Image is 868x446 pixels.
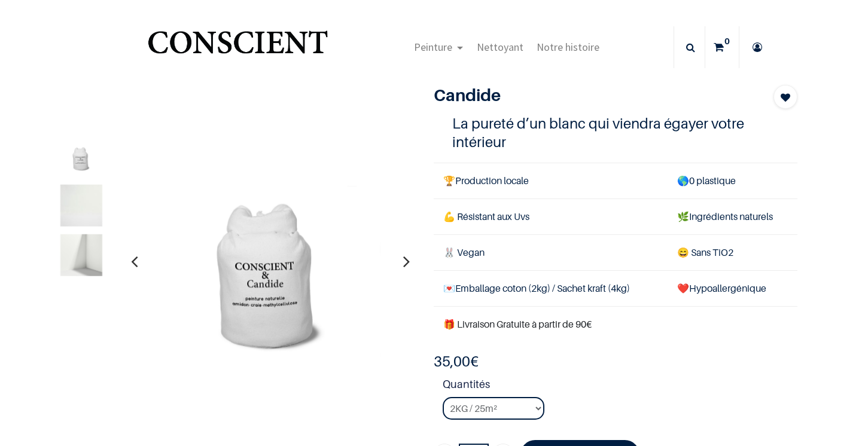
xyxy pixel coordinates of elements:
img: Product image [60,234,102,276]
span: 💌 [443,282,455,294]
span: Notre histoire [537,40,599,54]
img: Product image [60,185,102,227]
td: ❤️Hypoallergénique [668,271,798,307]
span: Nettoyant [477,40,523,54]
sup: 0 [721,35,733,47]
img: Product image [60,136,102,178]
img: Conscient [145,24,330,71]
td: Production locale [434,163,667,198]
td: Emballage coton (2kg) / Sachet kraft (4kg) [434,271,667,307]
td: ans TiO2 [668,234,798,270]
img: Product image [139,130,402,393]
span: 🐰 Vegan [443,246,485,258]
strong: Quantités [443,376,797,397]
span: 🌿 [677,210,689,222]
span: Peinture [414,40,452,54]
td: 0 plastique [668,163,798,198]
span: 😄 S [677,246,696,258]
span: 🏆 [443,175,455,187]
span: 35,00 [434,353,470,370]
iframe: Tidio Chat [806,369,863,425]
font: 🎁 Livraison Gratuite à partir de 90€ [443,318,592,330]
a: Logo of Conscient [145,24,330,71]
span: 💪 Résistant aux Uvs [443,210,529,222]
a: Peinture [407,26,470,68]
h1: Candide [434,85,743,105]
h4: La pureté d’un blanc qui viendra égayer votre intérieur [452,114,779,151]
span: Add to wishlist [781,90,790,105]
a: 0 [705,26,739,68]
span: 🌎 [677,175,689,187]
b: € [434,353,479,370]
td: Ingrédients naturels [668,198,798,234]
button: Add to wishlist [773,85,797,109]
